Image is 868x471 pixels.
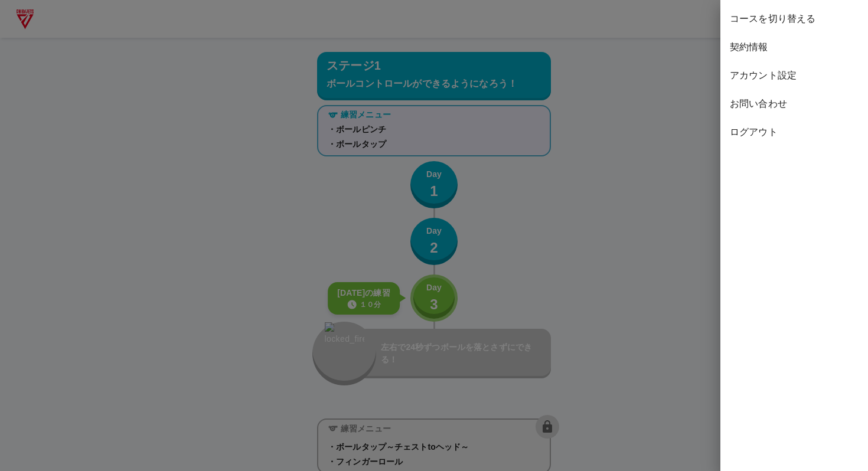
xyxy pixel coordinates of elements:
span: 契約情報 [730,40,859,54]
div: コースを切り替える [720,5,868,33]
span: コースを切り替える [730,12,859,26]
div: アカウント設定 [720,61,868,90]
div: 契約情報 [720,33,868,61]
span: お問い合わせ [730,97,859,111]
span: ログアウト [730,125,859,139]
div: お問い合わせ [720,90,868,118]
span: アカウント設定 [730,68,859,83]
div: ログアウト [720,118,868,146]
